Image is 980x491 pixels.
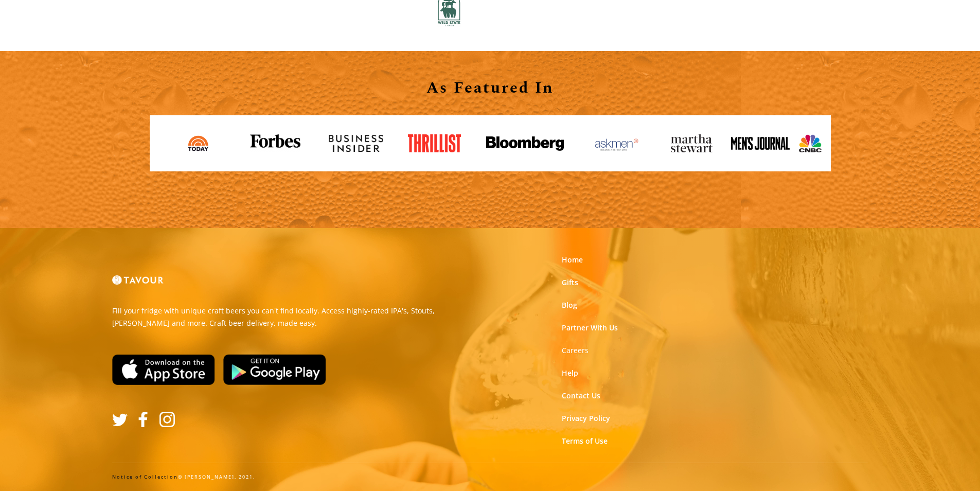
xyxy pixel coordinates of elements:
a: Terms of Use [562,436,608,446]
a: Blog [562,300,577,310]
a: Privacy Policy [562,413,610,424]
a: Help [562,368,578,378]
strong: As Featured In [426,76,554,100]
a: Home [562,255,583,265]
div: © [PERSON_NAME], 2021. [112,474,868,481]
a: Gifts [562,277,578,288]
a: Careers [562,345,589,356]
p: Fill your fridge with unique craft beers you can't find locally. Access highly-rated IPA's, Stout... [112,305,483,329]
a: Notice of Collection [112,474,178,480]
strong: Careers [562,345,589,355]
a: Contact Us [562,391,600,401]
a: Partner With Us [562,323,618,333]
